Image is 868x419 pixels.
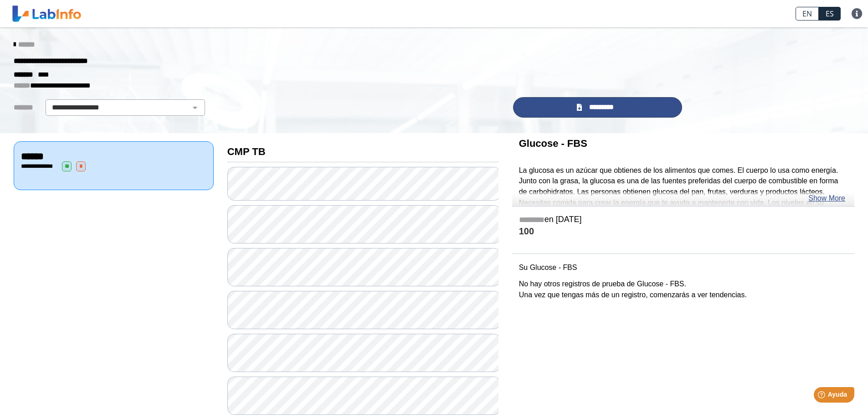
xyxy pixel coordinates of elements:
h4: 100 [519,226,847,238]
p: Su Glucose - FBS [519,262,847,273]
iframe: Help widget launcher [787,383,858,409]
p: La glucosa es un azúcar que obtienes de los alimentos que comes. El cuerpo lo usa como energía. J... [519,165,847,231]
h5: en [DATE] [519,215,847,225]
a: EN [796,7,819,21]
b: Glucose - FBS [519,138,587,149]
b: CMP TB [227,146,266,157]
a: ES [819,7,841,21]
p: No hay otros registros de prueba de Glucose - FBS. Una vez que tengas más de un registro, comenza... [519,279,847,300]
a: Show More [808,193,845,204]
